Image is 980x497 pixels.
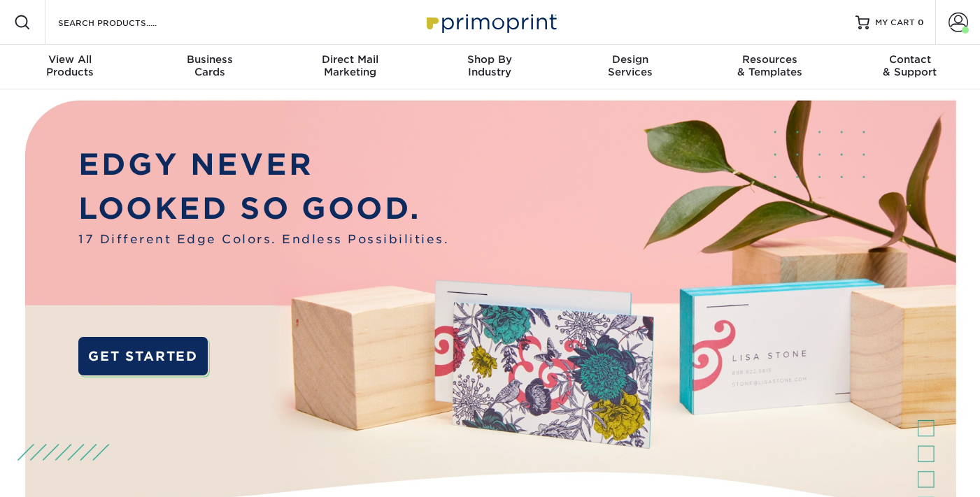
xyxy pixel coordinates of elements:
div: & Support [840,53,980,78]
span: Business [140,53,280,66]
a: Shop ByIndustry [420,45,560,89]
a: Contact& Support [840,45,980,89]
div: & Templates [700,53,840,78]
span: Resources [700,53,840,66]
div: Marketing [280,53,420,78]
span: Design [560,53,700,66]
div: Industry [420,53,560,78]
input: SEARCH PRODUCTS..... [57,14,193,31]
span: 0 [918,17,924,27]
span: MY CART [875,17,915,29]
p: LOOKED SO GOOD. [78,187,449,231]
a: Direct MailMarketing [280,45,420,89]
div: Services [560,53,700,78]
p: EDGY NEVER [78,143,449,187]
div: Cards [140,53,280,78]
span: 17 Different Edge Colors. Endless Possibilities. [78,231,449,248]
a: DesignServices [560,45,700,89]
span: Shop By [420,53,560,66]
a: BusinessCards [140,45,280,89]
a: Resources& Templates [700,45,840,89]
a: GET STARTED [78,337,208,375]
span: Contact [840,53,980,66]
span: Direct Mail [280,53,420,66]
img: Primoprint [420,7,560,37]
